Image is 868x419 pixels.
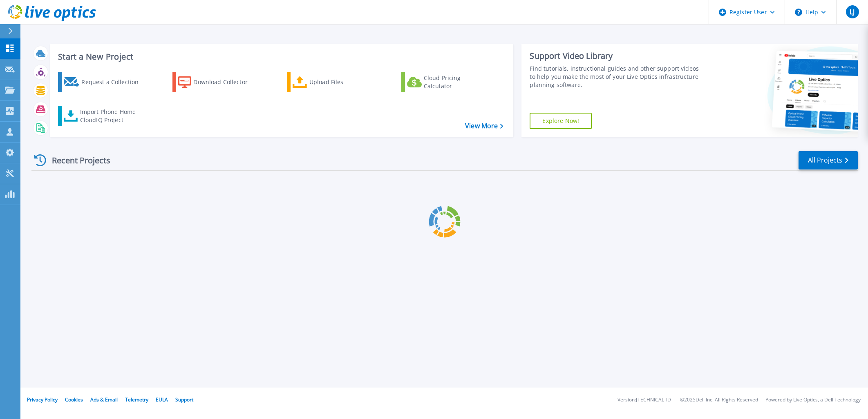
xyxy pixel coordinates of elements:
[193,74,259,90] div: Download Collector
[424,74,489,90] div: Cloud Pricing Calculator
[81,74,147,90] div: Request a Collection
[850,9,855,15] span: LJ
[172,72,264,92] a: Download Collector
[309,74,375,90] div: Upload Files
[31,150,121,170] div: Recent Projects
[765,397,861,403] li: Powered by Live Optics, a Dell Technology
[58,52,503,61] h3: Start a New Project
[27,396,58,403] a: Privacy Policy
[465,122,503,130] a: View More
[80,108,144,124] div: Import Phone Home CloudIQ Project
[530,51,702,61] div: Support Video Library
[401,72,492,92] a: Cloud Pricing Calculator
[156,396,168,403] a: EULA
[680,397,758,403] li: © 2025 Dell Inc. All Rights Reserved
[90,396,118,403] a: Ads & Email
[287,72,378,92] a: Upload Files
[175,396,193,403] a: Support
[799,151,858,169] a: All Projects
[530,65,702,89] div: Find tutorials, instructional guides and other support videos to help you make the most of your L...
[617,397,673,403] li: Version: [TECHNICAL_ID]
[58,72,149,92] a: Request a Collection
[125,396,148,403] a: Telemetry
[530,113,592,129] a: Explore Now!
[65,396,83,403] a: Cookies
